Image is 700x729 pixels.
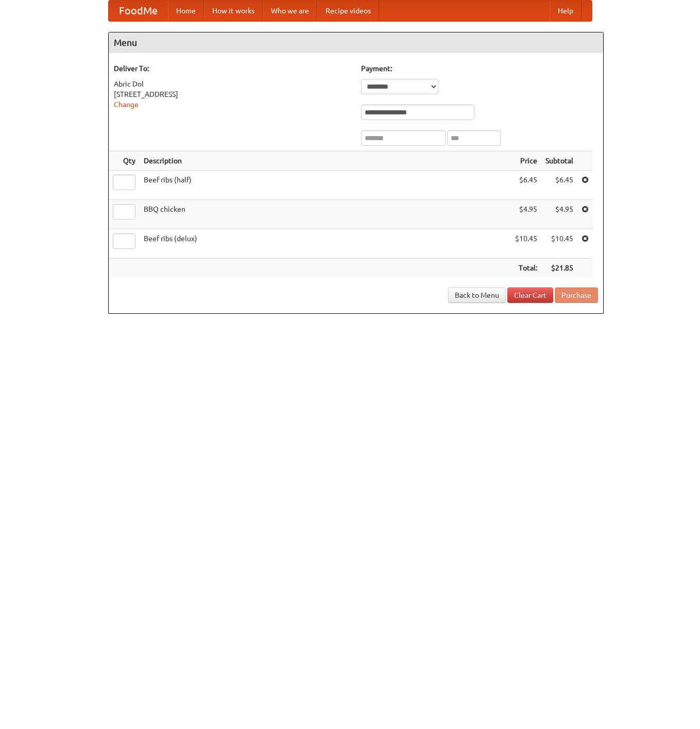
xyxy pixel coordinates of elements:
td: $6.45 [541,171,577,200]
td: Beef ribs (half) [140,171,511,200]
th: Description [140,151,511,171]
td: $10.45 [541,229,577,259]
td: BBQ chicken [140,200,511,229]
td: $6.45 [511,171,541,200]
a: How it works [204,1,263,21]
a: Recipe videos [317,1,379,21]
a: Who we are [263,1,317,21]
h4: Menu [109,32,603,53]
h5: Deliver To: [114,63,351,74]
h5: Payment: [361,63,598,74]
th: $21.85 [541,259,577,278]
th: Subtotal [541,151,577,171]
button: Purchase [555,287,598,303]
th: Qty [109,151,140,171]
a: Home [168,1,204,21]
a: Clear Cart [507,287,553,303]
div: [STREET_ADDRESS] [114,89,351,99]
div: Abric Dol [114,79,351,89]
a: Help [550,1,582,21]
td: $10.45 [511,229,541,259]
th: Price [511,151,541,171]
td: Beef ribs (delux) [140,229,511,259]
td: $4.95 [541,200,577,229]
a: Change [114,100,139,109]
td: $4.95 [511,200,541,229]
a: FoodMe [109,1,168,21]
th: Total: [511,259,541,278]
a: Back to Menu [448,287,506,303]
